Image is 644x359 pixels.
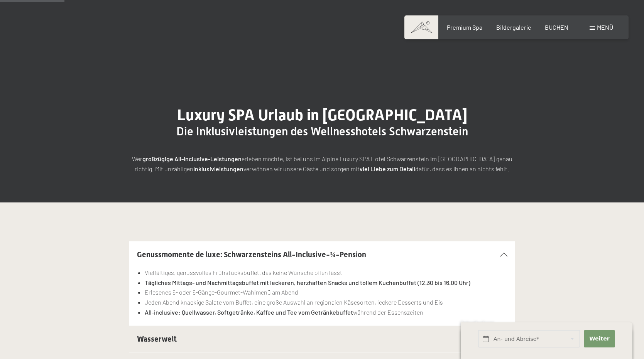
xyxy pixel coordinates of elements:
strong: Inklusivleistungen [193,165,243,172]
strong: All-inclusive: Quellwasser, Softgetränke, Kaffee und Tee vom Getränkebuffet [145,308,353,316]
a: BUCHEN [545,24,568,31]
span: Schnellanfrage [461,320,494,327]
li: Vielfältiges, genussvolles Frühstücksbuffet, das keine Wünsche offen lässt [145,268,507,278]
strong: Tägliches Mittags- und Nachmittagsbuffet mit leckeren, herzhaften Snacks und tollem Kuchenbuffet ... [145,279,470,286]
span: Genussmomente de luxe: Schwarzensteins All-Inclusive-¾-Pension [137,250,366,259]
a: Premium Spa [447,24,482,31]
strong: viel Liebe zum Detail [360,165,415,172]
li: während der Essenszeiten [145,307,507,317]
span: Die Inklusivleistungen des Wellnesshotels Schwarzenstein [176,125,468,138]
a: Bildergalerie [496,24,531,31]
span: Menü [597,24,613,31]
p: Wer erleben möchte, ist bei uns im Alpine Luxury SPA Hotel Schwarzenstein im [GEOGRAPHIC_DATA] ge... [129,154,515,174]
li: Jeden Abend knackige Salate vom Buffet, eine große Auswahl an regionalen Käsesorten, leckere Dess... [145,297,507,307]
li: Erlesenes 5- oder 6-Gänge-Gourmet-Wahlmenü am Abend [145,287,507,297]
span: Luxury SPA Urlaub in [GEOGRAPHIC_DATA] [177,106,467,124]
span: Weiter [589,335,609,343]
span: Wasserwelt [137,334,177,344]
strong: großzügige All-inclusive-Leistungen [142,155,242,162]
button: Weiter [584,330,615,347]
